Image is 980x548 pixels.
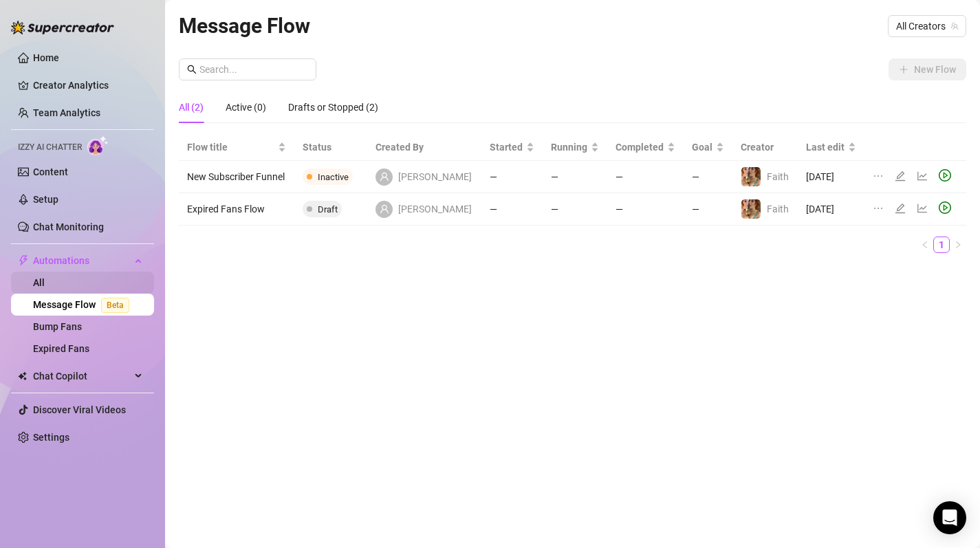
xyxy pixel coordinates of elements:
[873,203,884,214] span: ellipsis
[616,140,664,155] span: Completed
[226,100,266,115] div: Active (0)
[33,74,143,96] a: Creator Analytics
[481,161,543,193] td: —
[18,141,82,154] span: Izzy AI Chatter
[741,199,761,219] img: Faith
[939,201,951,214] span: play-circle
[398,201,472,217] span: [PERSON_NAME]
[33,194,58,205] a: Setup
[933,237,950,253] li: 1
[896,16,958,36] span: All Creators
[895,171,906,182] span: edit
[607,134,684,161] th: Completed
[33,343,89,354] a: Expired Fans
[11,21,114,34] img: logo-BBDzfeDw.svg
[179,161,294,193] td: New Subscriber Funnel
[33,221,104,232] a: Chat Monitoring
[607,193,684,226] td: —
[33,166,68,177] a: Content
[921,241,929,249] span: left
[543,134,607,161] th: Running
[917,237,933,253] button: left
[33,432,69,443] a: Settings
[551,140,588,155] span: Running
[895,203,906,214] span: edit
[950,22,959,30] span: team
[933,501,966,534] div: Open Intercom Messenger
[767,204,789,215] span: Faith
[490,140,523,155] span: Started
[873,171,884,182] span: ellipsis
[684,134,732,161] th: Goal
[732,134,798,161] th: Creator
[798,134,864,161] th: Last edit
[543,193,607,226] td: —
[939,169,951,182] span: play-circle
[367,134,481,161] th: Created By
[33,365,131,387] span: Chat Copilot
[684,193,732,226] td: —
[806,140,845,155] span: Last edit
[607,161,684,193] td: —
[18,371,27,381] img: Chat Copilot
[179,10,310,42] article: Message Flow
[954,241,962,249] span: right
[917,237,933,253] li: Previous Page
[87,135,109,155] img: AI Chatter
[380,204,389,214] span: user
[187,140,275,155] span: Flow title
[798,161,864,193] td: [DATE]
[187,65,197,74] span: search
[934,237,949,252] a: 1
[398,169,472,184] span: [PERSON_NAME]
[199,62,308,77] input: Search...
[917,171,928,182] span: line-chart
[101,298,129,313] span: Beta
[33,250,131,272] span: Automations
[318,204,338,215] span: Draft
[294,134,367,161] th: Status
[18,255,29,266] span: thunderbolt
[179,134,294,161] th: Flow title
[798,193,864,226] td: [DATE]
[179,100,204,115] div: All (2)
[33,52,59,63] a: Home
[741,167,761,186] img: Faith
[481,134,543,161] th: Started
[950,237,966,253] button: right
[33,107,100,118] a: Team Analytics
[33,299,135,310] a: Message FlowBeta
[481,193,543,226] td: —
[684,161,732,193] td: —
[179,193,294,226] td: Expired Fans Flow
[692,140,713,155] span: Goal
[889,58,966,80] button: New Flow
[380,172,389,182] span: user
[288,100,378,115] div: Drafts or Stopped (2)
[767,171,789,182] span: Faith
[950,237,966,253] li: Next Page
[33,277,45,288] a: All
[33,321,82,332] a: Bump Fans
[543,161,607,193] td: —
[917,203,928,214] span: line-chart
[318,172,349,182] span: Inactive
[33,404,126,415] a: Discover Viral Videos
